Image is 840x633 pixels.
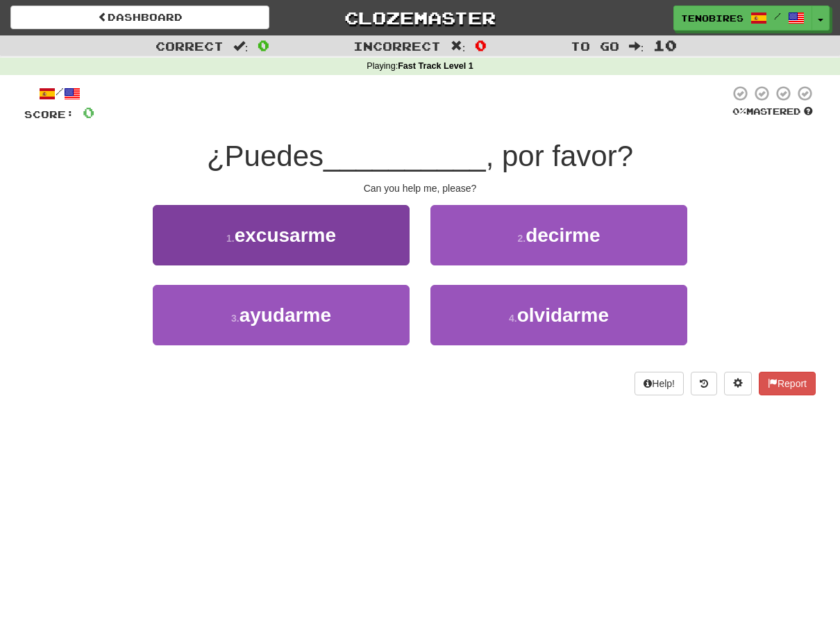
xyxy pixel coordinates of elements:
[571,39,619,53] span: To go
[324,140,486,172] span: __________
[759,372,816,395] button: Report
[653,37,677,54] span: 10
[353,39,441,53] span: Incorrect
[83,104,94,121] span: 0
[430,285,687,345] button: 4.olvidarme
[235,224,336,246] span: excusarme
[207,140,324,172] span: ¿Puedes
[233,40,249,52] span: :
[774,11,781,21] span: /
[475,37,487,54] span: 0
[430,205,687,265] button: 2.decirme
[290,6,549,30] a: Clozemaster
[153,205,410,265] button: 1.excusarme
[153,285,410,345] button: 3.ayudarme
[517,233,526,244] small: 2 .
[526,224,600,246] span: decirme
[509,313,517,324] small: 4 .
[24,181,816,195] div: Can you help me, please?
[226,233,235,244] small: 1 .
[398,61,473,71] strong: Fast Track Level 1
[231,313,240,324] small: 3 .
[681,12,744,24] span: tenobires
[629,40,644,52] span: :
[730,106,816,118] div: Mastered
[10,6,269,29] a: Dashboard
[240,304,331,326] span: ayudarme
[486,140,633,172] span: , por favor?
[635,372,684,395] button: Help!
[156,39,224,53] span: Correct
[258,37,269,54] span: 0
[691,372,717,395] button: Round history (alt+y)
[673,6,812,31] a: tenobires /
[517,304,609,326] span: olvidarme
[732,106,746,117] span: 0 %
[451,40,466,52] span: :
[24,108,74,120] span: Score:
[24,85,94,102] div: /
